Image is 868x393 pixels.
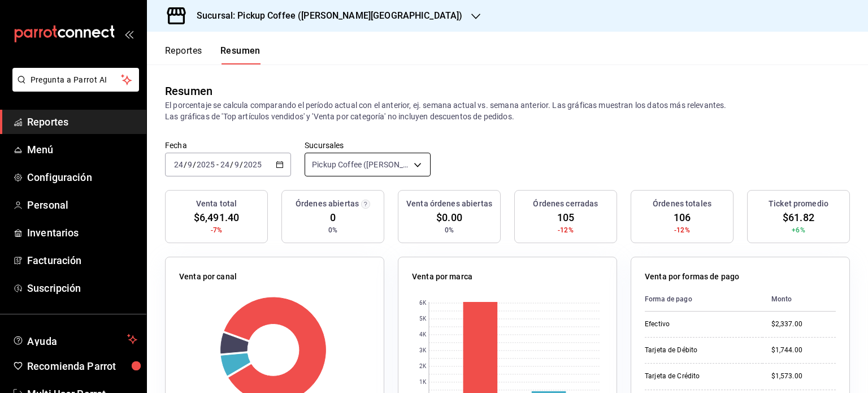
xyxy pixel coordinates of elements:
[165,141,291,149] label: Fecha
[31,74,121,86] span: Pregunta a Parrot AI
[762,287,836,312] th: Monto
[234,160,240,169] input: --
[305,141,431,149] label: Sucursales
[771,372,836,381] div: $1,573.00
[330,210,336,225] span: 0
[196,198,237,210] h3: Venta total
[230,160,233,169] span: /
[173,160,184,169] input: --
[12,68,139,92] button: Pregunta a Parrot AI
[193,160,196,169] span: /
[558,225,574,235] span: -12%
[27,359,137,374] span: Recomienda Parrot
[412,271,472,283] p: Venta por marca
[436,210,462,225] span: $0.00
[769,198,828,210] h3: Ticket promedio
[653,198,711,210] h3: Órdenes totales
[674,225,690,235] span: -12%
[27,280,137,296] span: Suscripción
[196,160,215,169] input: ----
[184,160,187,169] span: /
[328,225,337,235] span: 0%
[783,210,814,225] span: $61.82
[312,159,410,170] span: Pickup Coffee ([PERSON_NAME][GEOGRAPHIC_DATA])
[165,45,202,64] button: Reportes
[187,160,193,169] input: --
[792,225,805,235] span: +6%
[419,300,427,306] text: 6K
[674,210,691,225] span: 106
[771,319,836,329] div: $2,337.00
[419,364,427,370] text: 2K
[27,142,137,157] span: Menú
[645,346,753,355] div: Tarjeta de Débito
[243,160,262,169] input: ----
[419,332,427,338] text: 4K
[296,198,359,210] h3: Órdenes abiertas
[27,225,137,240] span: Inventarios
[27,332,123,346] span: Ayuda
[445,225,454,235] span: 0%
[27,114,137,129] span: Reportes
[220,160,230,169] input: --
[179,271,237,283] p: Venta por canal
[165,100,850,122] p: El porcentaje se calcula comparando el período actual con el anterior, ej. semana actual vs. sema...
[771,346,836,355] div: $1,744.00
[419,379,427,386] text: 1K
[220,45,261,64] button: Resumen
[406,198,492,210] h3: Venta órdenes abiertas
[194,210,239,225] span: $6,491.40
[645,271,739,283] p: Venta por formas de pago
[165,45,261,64] div: navigation tabs
[240,160,243,169] span: /
[188,9,462,23] h3: Sucursal: Pickup Coffee ([PERSON_NAME][GEOGRAPHIC_DATA])
[27,253,137,268] span: Facturación
[124,29,133,38] button: open_drawer_menu
[557,210,574,225] span: 105
[216,160,219,169] span: -
[645,287,762,312] th: Forma de pago
[211,225,222,235] span: -7%
[645,319,753,329] div: Efectivo
[27,197,137,213] span: Personal
[27,170,137,185] span: Configuración
[419,348,427,354] text: 3K
[8,82,139,94] a: Pregunta a Parrot AI
[645,372,753,381] div: Tarjeta de Crédito
[165,83,212,100] div: Resumen
[419,316,427,322] text: 5K
[533,198,598,210] h3: Órdenes cerradas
